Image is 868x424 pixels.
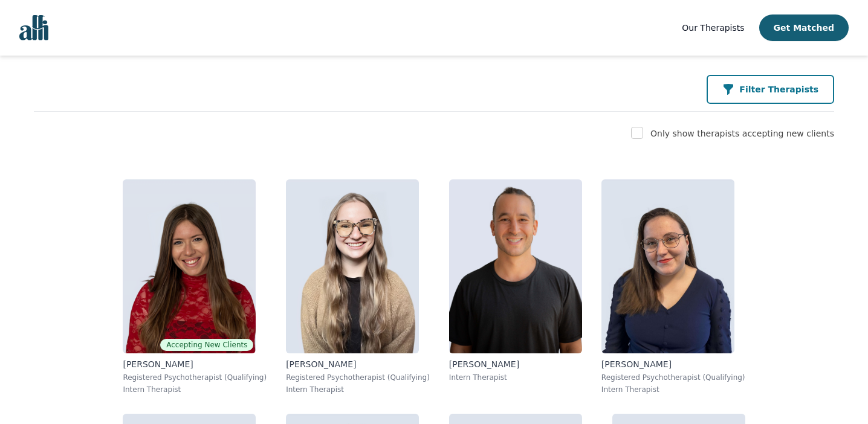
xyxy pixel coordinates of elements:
[113,170,276,404] a: Alisha_LevineAccepting New Clients[PERSON_NAME]Registered Psychotherapist (Qualifying)Intern Ther...
[707,75,834,104] button: Filter Therapists
[123,179,256,353] img: Alisha_Levine
[739,83,818,95] p: Filter Therapists
[160,339,253,351] span: Accepting New Clients
[601,179,734,353] img: Vanessa_McCulloch
[592,170,755,404] a: Vanessa_McCulloch[PERSON_NAME]Registered Psychotherapist (Qualifying)Intern Therapist
[439,170,592,404] a: Kavon_Banejad[PERSON_NAME]Intern Therapist
[286,373,430,382] p: Registered Psychotherapist (Qualifying)
[759,14,849,41] button: Get Matched
[601,373,745,382] p: Registered Psychotherapist (Qualifying)
[449,358,582,370] p: [PERSON_NAME]
[286,385,430,394] p: Intern Therapist
[19,15,48,40] img: alli logo
[123,358,267,370] p: [PERSON_NAME]
[449,373,582,382] p: Intern Therapist
[650,129,834,138] label: Only show therapists accepting new clients
[276,170,439,404] a: Faith_Woodley[PERSON_NAME]Registered Psychotherapist (Qualifying)Intern Therapist
[601,358,745,370] p: [PERSON_NAME]
[682,23,744,33] span: Our Therapists
[601,385,745,394] p: Intern Therapist
[286,358,430,370] p: [PERSON_NAME]
[123,385,267,394] p: Intern Therapist
[449,179,582,353] img: Kavon_Banejad
[123,373,267,382] p: Registered Psychotherapist (Qualifying)
[682,21,744,35] a: Our Therapists
[286,179,419,353] img: Faith_Woodley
